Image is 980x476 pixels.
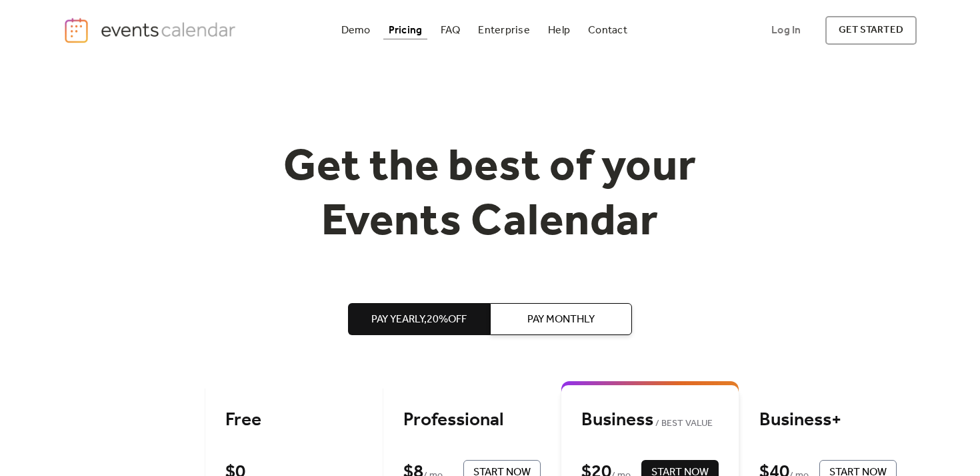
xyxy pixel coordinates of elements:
button: Pay Yearly,20%off [348,303,490,335]
a: Demo [336,21,376,39]
a: FAQ [435,21,466,39]
a: home [63,17,239,44]
a: Log In [758,16,814,45]
div: Professional [403,409,541,432]
a: Pricing [383,21,428,39]
div: Help [548,27,570,34]
span: Pay Monthly [527,312,595,328]
div: Enterprise [478,27,529,34]
h1: Get the best of your Events Calendar [234,141,746,250]
span: BEST VALUE [653,416,713,432]
div: Pricing [389,27,423,34]
a: Enterprise [473,21,535,39]
div: Free [225,409,363,432]
div: Contact [588,27,627,34]
div: Business [581,409,719,432]
span: Pay Yearly, 20% off [371,312,467,328]
div: Demo [341,27,371,34]
a: Help [543,21,575,39]
div: Business+ [759,409,897,432]
button: Pay Monthly [490,303,632,335]
a: get started [825,16,917,45]
a: Contact [583,21,633,39]
div: FAQ [441,27,461,34]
